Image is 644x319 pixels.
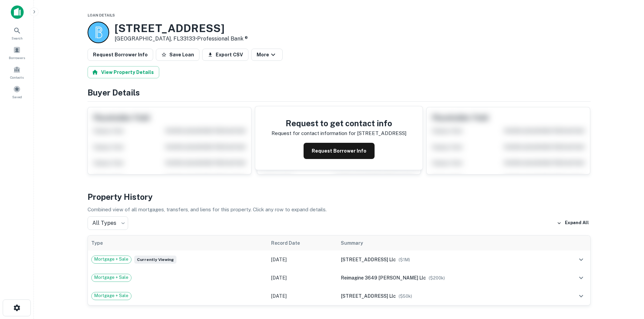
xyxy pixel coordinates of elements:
[575,272,587,284] button: expand row
[2,24,32,42] a: Search
[341,275,426,281] span: reimagine 3649 [PERSON_NAME] llc
[134,256,176,264] span: Currently viewing
[271,129,356,137] p: Request for contact information for
[429,275,445,281] span: ($ 200k )
[268,236,337,250] th: Record Date
[88,49,153,61] button: Request Borrower Info
[92,256,131,263] span: Mortgage + Sale
[88,236,268,250] th: Type
[268,287,337,305] td: [DATE]
[341,257,396,262] span: [STREET_ADDRESS] llc
[341,293,396,299] span: [STREET_ADDRESS] llc
[575,254,587,265] button: expand row
[399,294,412,299] span: ($ 50k )
[88,206,591,214] p: Combined view of all mortgages, transfers, and liens for this property. Click any row to expand d...
[304,143,375,159] button: Request Borrower Info
[88,216,128,230] div: All Types
[9,55,25,60] span: Borrowers
[251,49,283,61] button: More
[12,94,22,100] span: Saved
[271,117,406,129] h4: Request to get contact info
[2,44,32,62] a: Borrowers
[2,83,32,101] a: Saved
[337,236,554,250] th: Summary
[202,49,248,61] button: Export CSV
[555,218,591,228] button: Expand All
[2,63,32,81] a: Contacts
[11,5,24,19] img: capitalize-icon.png
[88,13,115,17] span: Loan Details
[88,66,159,78] button: View Property Details
[268,250,337,269] td: [DATE]
[88,191,591,203] h4: Property History
[115,22,248,35] h3: [STREET_ADDRESS]
[156,49,199,61] button: Save Loan
[197,35,248,42] a: Professional Bank ®
[357,129,406,137] p: [STREET_ADDRESS]
[575,290,587,302] button: expand row
[11,35,23,41] span: Search
[88,86,591,99] h4: Buyer Details
[268,269,337,287] td: [DATE]
[10,75,24,80] span: Contacts
[92,292,131,299] span: Mortgage + Sale
[92,274,131,281] span: Mortgage + Sale
[115,35,248,43] p: [GEOGRAPHIC_DATA], FL33133 •
[399,257,410,262] span: ($ 1M )
[610,243,644,276] iframe: Chat Widget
